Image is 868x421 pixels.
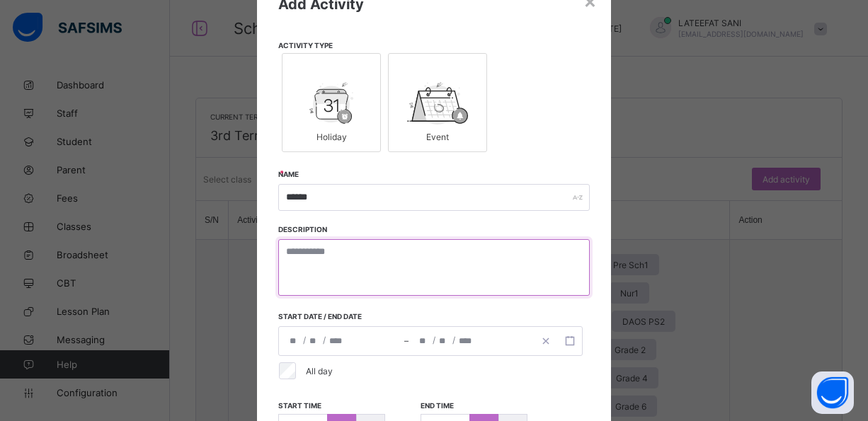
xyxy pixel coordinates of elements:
[303,334,306,346] span: /
[421,401,454,410] span: End time
[278,225,327,233] span: Description
[278,170,299,178] span: Name
[278,41,590,50] span: Activity Type
[396,125,479,149] div: Event
[811,371,854,414] button: Open asap
[306,366,333,376] label: All day
[309,82,353,125] img: holiday-icon.7bb79e9e805d8d9d57012a8d1341c615.svg
[323,334,326,346] span: /
[278,312,410,321] span: Start date / End date
[278,401,321,410] span: start time
[452,334,455,346] span: /
[290,125,373,149] div: Holiday
[404,335,409,347] span: –
[407,82,467,125] img: event-icon.63b746065ee5958cfb662b366034c7c8.svg
[433,334,435,346] span: /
